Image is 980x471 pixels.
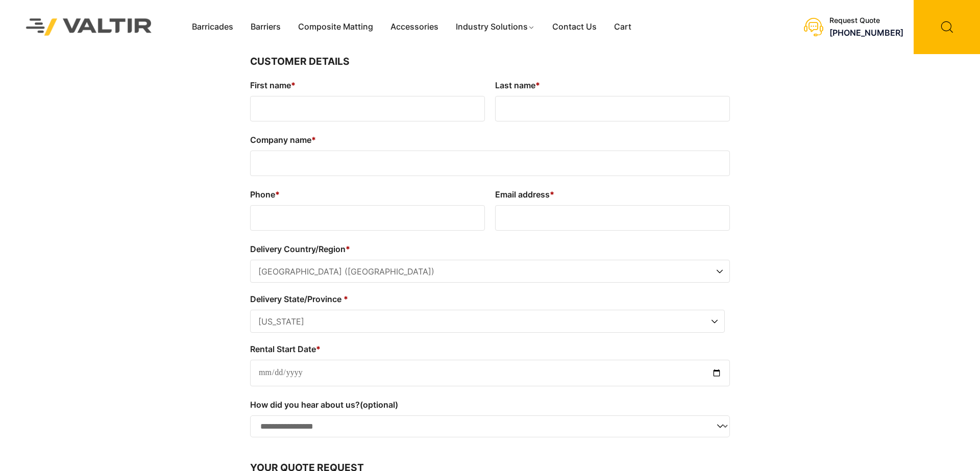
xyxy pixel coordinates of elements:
h3: Customer Details [250,54,730,69]
abbr: required [346,244,350,254]
span: Delivery State/Province [250,310,725,333]
span: (optional) [360,400,398,410]
label: Delivery Country/Region [250,241,730,257]
span: Delivery Country/Region [250,260,730,283]
abbr: required [550,189,554,200]
label: Company name [250,132,730,148]
abbr: required [316,344,321,354]
abbr: required [535,80,540,90]
label: How did you hear about us? [250,396,730,413]
label: First name [250,77,485,93]
label: Delivery State/Province [250,291,725,307]
label: Phone [250,186,485,203]
span: California [251,310,724,333]
a: Industry Solutions [447,19,544,35]
label: Last name [495,77,730,93]
abbr: required [344,294,348,304]
abbr: required [275,189,280,200]
img: Valtir Rentals [13,5,165,48]
a: Composite Matting [289,19,382,35]
div: Request Quote [829,16,903,25]
label: Email address [495,186,730,203]
a: Barricades [183,19,242,35]
span: United States (US) [251,260,729,283]
a: Cart [605,19,640,35]
a: Accessories [382,19,447,35]
a: Contact Us [544,19,605,35]
a: [PHONE_NUMBER] [829,28,903,38]
abbr: required [291,80,296,90]
a: Barriers [242,19,289,35]
label: Rental Start Date [250,341,730,357]
abbr: required [311,135,316,145]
